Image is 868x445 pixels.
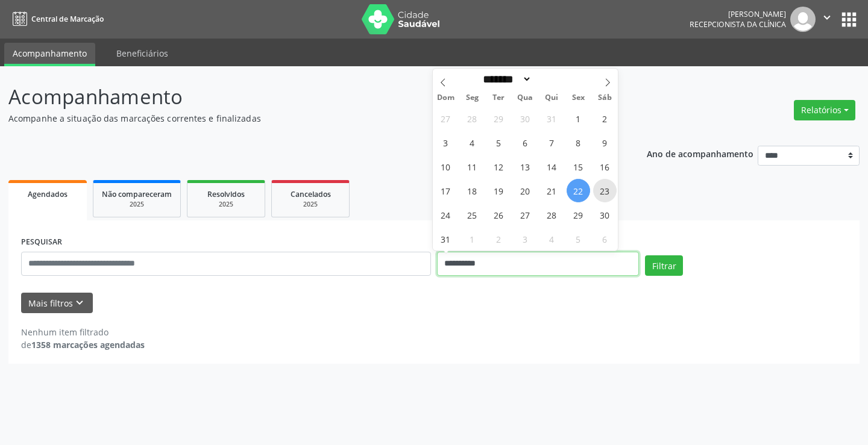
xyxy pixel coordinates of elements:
i: keyboard_arrow_down [73,296,86,310]
span: Sáb [591,94,618,102]
button: Filtrar [645,255,683,276]
span: Agosto 22, 2025 [567,179,590,202]
a: Central de Marcação [8,9,104,29]
p: Acompanhe a situação das marcações correntes e finalizadas [8,112,604,125]
span: Não compareceram [102,189,172,199]
span: Agosto 21, 2025 [540,179,564,202]
div: de [21,338,145,351]
span: Agosto 28, 2025 [540,203,564,226]
a: Beneficiários [108,43,177,64]
span: Setembro 2, 2025 [487,227,511,251]
span: Agosto 18, 2025 [461,179,484,202]
span: Julho 28, 2025 [461,107,484,130]
button: Relatórios [794,100,855,120]
span: Qua [512,94,538,102]
span: Agosto 30, 2025 [593,203,617,226]
span: Agosto 6, 2025 [514,131,537,154]
img: img [790,7,816,32]
span: Agosto 23, 2025 [593,179,617,202]
span: Setembro 1, 2025 [461,227,484,251]
span: Agosto 15, 2025 [567,155,590,178]
span: Agosto 26, 2025 [487,203,511,226]
span: Agosto 5, 2025 [487,131,511,154]
span: Julho 27, 2025 [434,107,458,130]
span: Recepcionista da clínica [690,19,786,30]
span: Setembro 4, 2025 [540,227,564,251]
span: Sex [565,94,591,102]
span: Cancelados [291,189,331,199]
div: [PERSON_NAME] [690,9,786,19]
span: Central de Marcação [31,14,104,24]
span: Dom [433,94,459,102]
span: Agosto 7, 2025 [540,131,564,154]
div: Nenhum item filtrado [21,326,145,338]
span: Setembro 6, 2025 [593,227,617,251]
i:  [820,11,834,24]
div: 2025 [280,200,341,209]
input: Year [532,73,571,86]
select: Month [479,73,532,86]
span: Agosto 19, 2025 [487,179,511,202]
span: Agosto 27, 2025 [514,203,537,226]
span: Agosto 20, 2025 [514,179,537,202]
span: Qui [538,94,565,102]
span: Agosto 4, 2025 [461,131,484,154]
span: Agosto 17, 2025 [434,179,458,202]
p: Ano de acompanhamento [647,146,753,161]
span: Julho 29, 2025 [487,107,511,130]
span: Agendados [28,189,68,199]
span: Agosto 11, 2025 [461,155,484,178]
button: Mais filtroskeyboard_arrow_down [21,293,93,314]
strong: 1358 marcações agendadas [31,339,145,350]
span: Agosto 1, 2025 [567,107,590,130]
label: PESQUISAR [21,233,62,252]
span: Seg [459,94,485,102]
span: Agosto 24, 2025 [434,203,458,226]
span: Agosto 25, 2025 [461,203,484,226]
span: Setembro 3, 2025 [514,227,537,251]
span: Agosto 31, 2025 [434,227,458,251]
p: Acompanhamento [8,82,604,112]
button:  [816,7,838,32]
div: 2025 [102,200,172,209]
div: 2025 [196,200,256,209]
button: apps [838,9,860,30]
span: Agosto 3, 2025 [434,131,458,154]
span: Agosto 2, 2025 [593,107,617,130]
span: Agosto 8, 2025 [567,131,590,154]
span: Agosto 10, 2025 [434,155,458,178]
span: Julho 31, 2025 [540,107,564,130]
span: Resolvidos [207,189,245,199]
a: Acompanhamento [4,43,95,66]
span: Agosto 12, 2025 [487,155,511,178]
span: Julho 30, 2025 [514,107,537,130]
span: Ter [485,94,512,102]
span: Agosto 9, 2025 [593,131,617,154]
span: Setembro 5, 2025 [567,227,590,251]
span: Agosto 14, 2025 [540,155,564,178]
span: Agosto 16, 2025 [593,155,617,178]
span: Agosto 29, 2025 [567,203,590,226]
span: Agosto 13, 2025 [514,155,537,178]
